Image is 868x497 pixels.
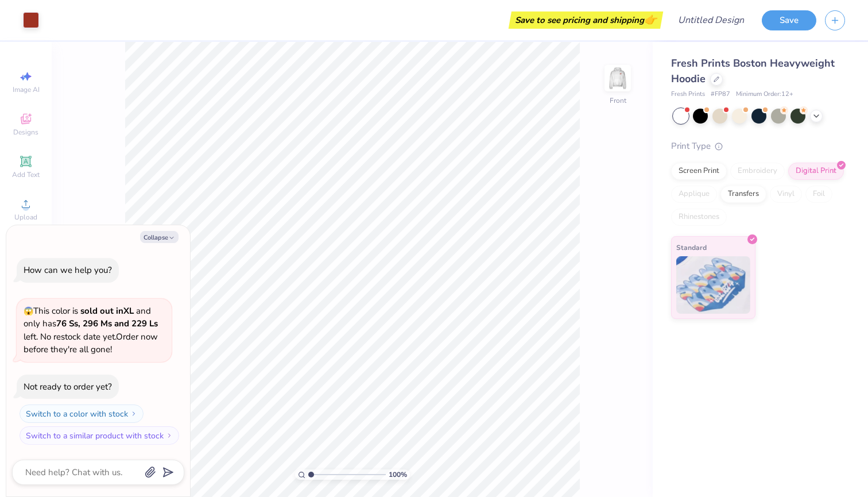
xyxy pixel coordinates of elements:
[671,186,717,203] div: Applique
[762,10,816,30] button: Save
[20,426,179,445] button: Switch to a similar product with stock
[606,67,629,90] img: Front
[130,410,137,417] img: Switch to a color with stock
[14,213,37,222] span: Upload
[24,305,158,356] span: This color is and only has left . No restock date yet. Order now before they're all gone!
[730,163,785,180] div: Embroidery
[711,90,730,99] span: # FP87
[770,186,802,203] div: Vinyl
[610,95,626,106] div: Front
[671,56,835,86] span: Fresh Prints Boston Heavyweight Hoodie
[24,381,112,392] div: Not ready to order yet?
[676,256,750,314] img: Standard
[736,90,793,99] span: Minimum Order: 12 +
[389,469,407,480] span: 100 %
[676,241,707,253] span: Standard
[20,404,144,423] button: Switch to a color with stock
[671,209,727,226] div: Rhinestones
[56,318,158,329] strong: 76 Ss, 296 Ms and 229 Ls
[12,170,40,179] span: Add Text
[669,9,753,32] input: Untitled Design
[511,11,660,29] div: Save to see pricing and shipping
[671,163,727,180] div: Screen Print
[720,186,766,203] div: Transfers
[13,85,40,94] span: Image AI
[644,13,657,26] span: 👉
[166,432,173,439] img: Switch to a similar product with stock
[140,231,179,243] button: Collapse
[13,128,38,137] span: Designs
[24,306,33,317] span: 😱
[24,264,112,276] div: How can we help you?
[671,90,705,99] span: Fresh Prints
[80,305,134,317] strong: sold out in XL
[805,186,832,203] div: Foil
[671,140,845,153] div: Print Type
[788,163,844,180] div: Digital Print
